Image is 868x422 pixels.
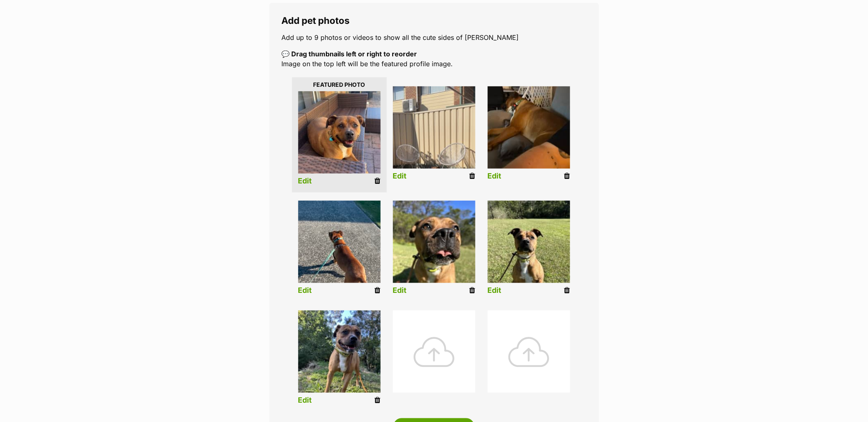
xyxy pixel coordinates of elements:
img: listing photo [298,311,381,393]
a: Edit [488,172,502,181]
img: h2jlzz7p3nyubqtsrd6n.jpg [298,91,381,174]
a: Edit [298,396,312,405]
a: Edit [393,172,407,181]
a: Edit [298,177,312,185]
img: k85t8agy5zyblzez03f3.jpg [298,201,381,283]
img: vxrzphy0ipv4kkz9jtiz.jpg [393,86,475,169]
img: listing photo [488,201,570,283]
a: Edit [298,286,312,295]
a: Edit [393,286,407,295]
img: listing photo [393,201,475,283]
b: 💬 Drag thumbnails left or right to reorder [282,50,417,58]
img: ozt5hecewq1quifaqimz.jpg [488,86,570,169]
p: Image on the top left will be the featured profile image. [282,49,587,69]
p: Add up to 9 photos or videos to show all the cute sides of [PERSON_NAME] [282,32,587,42]
a: Edit [488,286,502,295]
legend: Add pet photos [282,15,587,26]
